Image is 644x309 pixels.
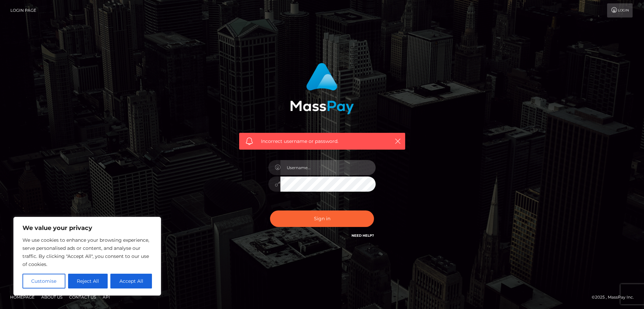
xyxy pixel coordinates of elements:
[352,233,374,238] a: Need Help?
[22,236,152,268] p: We use cookies to enhance your browsing experience, serve personalised ads or content, and analys...
[68,274,108,288] button: Reject All
[39,292,65,302] a: About Us
[22,274,65,288] button: Customise
[607,3,633,17] a: Login
[270,210,374,227] button: Sign in
[110,274,152,288] button: Accept All
[261,138,383,145] span: Incorrect username or password.
[280,160,376,175] input: Username...
[22,224,152,232] p: We value your privacy
[7,292,37,302] a: Homepage
[290,63,354,114] img: MassPay Login
[100,292,113,302] a: API
[10,3,36,17] a: Login Page
[592,294,639,301] div: © 2025 , MassPay Inc.
[66,292,99,302] a: Contact Us
[13,217,161,296] div: We value your privacy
